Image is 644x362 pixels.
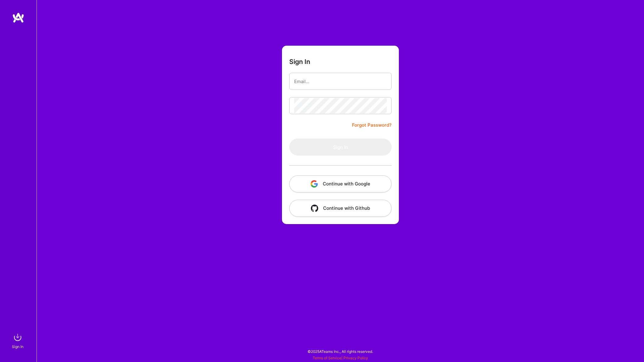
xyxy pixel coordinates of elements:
img: icon [311,205,318,212]
img: sign in [12,331,24,343]
a: sign inSign In [13,331,24,350]
div: © 2025 ATeams Inc., All rights reserved. [37,344,644,359]
img: icon [311,180,318,188]
input: Email... [294,74,387,89]
div: Sign In [12,343,23,350]
button: Continue with Github [289,200,392,217]
a: Privacy Policy [343,356,368,360]
h3: Sign In [289,58,310,65]
button: Continue with Google [289,175,392,192]
span: | [313,356,368,360]
button: Sign In [289,139,392,156]
img: logo [12,12,24,23]
a: Forgot Password? [352,121,392,129]
a: Terms of Service [313,356,341,360]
